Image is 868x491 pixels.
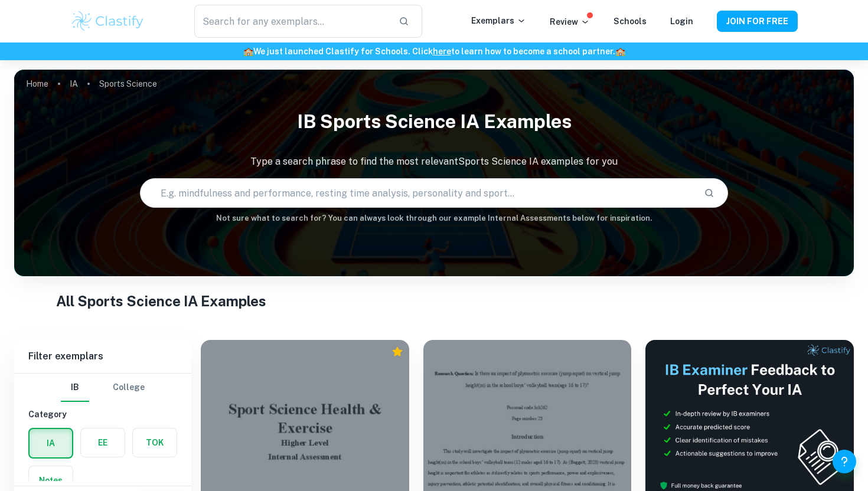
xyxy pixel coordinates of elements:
[70,76,78,92] a: IA
[141,176,694,210] input: E.g. mindfulness and performance, resting time analysis, personality and sport...
[61,374,89,402] button: IB
[14,155,854,169] p: Type a search phrase to find the most relevant Sports Science IA examples for you
[30,429,72,457] button: IA
[26,76,48,92] a: Home
[471,14,526,27] p: Exemplars
[14,103,854,140] h1: IB Sports Science IA examples
[614,17,647,26] a: Schools
[113,374,145,402] button: College
[243,47,253,56] span: 🏫
[194,5,389,38] input: Search for any exemplars...
[28,408,177,421] h6: Category
[56,290,812,312] h1: All Sports Science IA Examples
[550,15,590,28] p: Review
[81,428,125,457] button: EE
[391,346,403,358] div: Premium
[133,428,177,457] button: TOK
[99,77,157,90] p: Sports Science
[717,11,798,32] button: JOIN FOR FREE
[61,374,145,402] div: Filter type choice
[670,17,693,26] a: Login
[833,450,856,473] button: Help and Feedback
[14,340,191,373] h6: Filter exemplars
[699,183,719,203] button: Search
[615,47,625,56] span: 🏫
[70,9,145,33] img: Clastify logo
[433,47,451,56] a: here
[14,212,854,224] h6: Not sure what to search for? You can always look through our example Internal Assessments below f...
[2,45,866,58] h6: We just launched Clastify for Schools. Click to learn how to become a school partner.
